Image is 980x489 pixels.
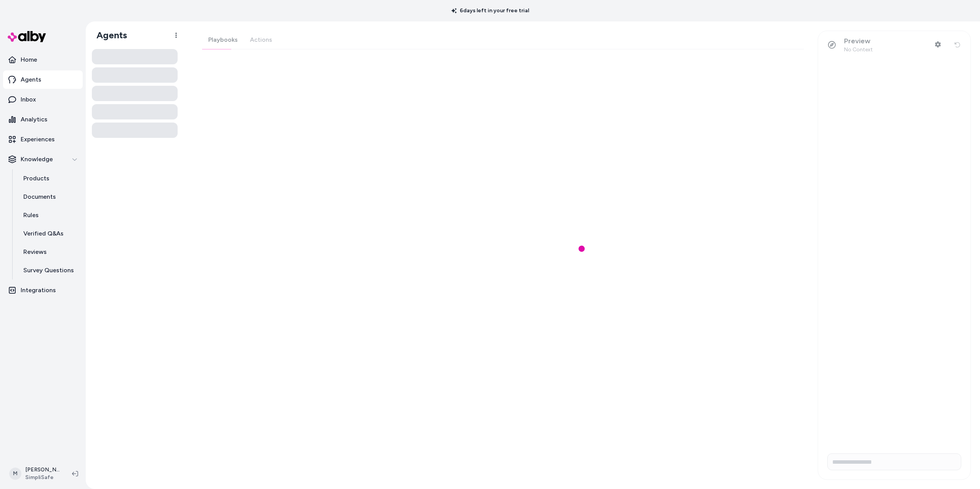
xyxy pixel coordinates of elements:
[16,188,83,206] a: Documents
[23,266,74,275] p: Survey Questions
[16,224,83,243] a: Verified Q&As
[5,461,66,486] button: M[PERSON_NAME]SimpliSafe
[21,155,53,164] p: Knowledge
[8,31,46,42] img: alby Logo
[21,95,36,104] p: Inbox
[16,169,83,188] a: Products
[3,90,83,109] a: Inbox
[447,7,534,15] p: 6 days left in your free trial
[23,211,39,220] p: Rules
[9,468,21,480] span: M
[3,51,83,69] a: Home
[23,247,47,257] p: Reviews
[21,135,55,144] p: Experiences
[3,150,83,168] button: Knowledge
[90,29,127,41] h1: Agents
[25,474,60,481] span: SimpliSafe
[3,130,83,149] a: Experiences
[21,75,41,84] p: Agents
[3,281,83,299] a: Integrations
[23,174,49,183] p: Products
[16,206,83,224] a: Rules
[3,110,83,129] a: Analytics
[21,115,47,124] p: Analytics
[21,286,56,295] p: Integrations
[23,192,56,201] p: Documents
[25,466,60,474] p: [PERSON_NAME]
[21,55,37,64] p: Home
[16,261,83,280] a: Survey Questions
[23,229,64,238] p: Verified Q&As
[3,70,83,89] a: Agents
[16,243,83,261] a: Reviews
